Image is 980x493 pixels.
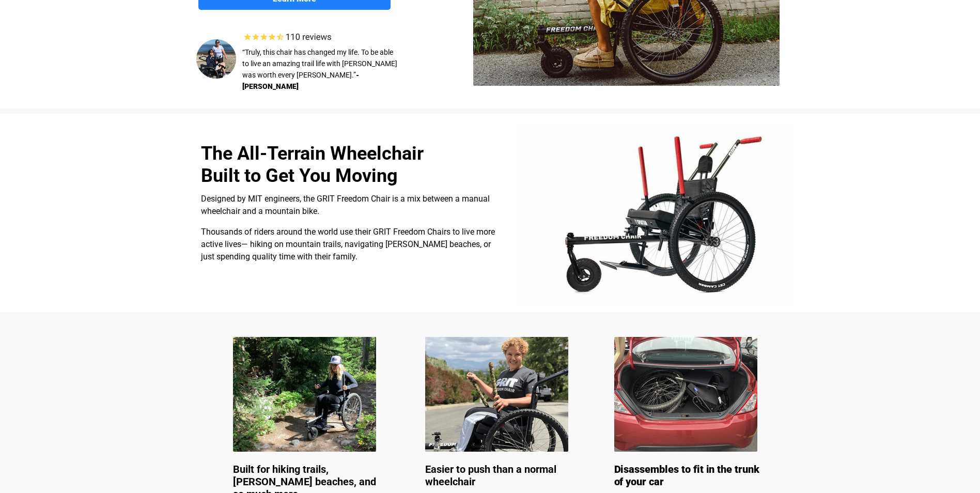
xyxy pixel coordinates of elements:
span: “Truly, this chair has changed my life. To be able to live an amazing trail life with [PERSON_NAM... [242,48,397,79]
span: The All-Terrain Wheelchair Built to Get You Moving [201,143,424,187]
span: Designed by MIT engineers, the GRIT Freedom Chair is a mix between a manual wheelchair and a moun... [201,194,490,216]
span: Easier to push than a normal wheelchair [425,463,556,488]
input: Get more information [37,250,126,269]
span: Thousands of riders around the world use their GRIT Freedom Chairs to live more active lives— hik... [201,227,495,261]
span: Disassembles to fit in the trunk of your car [614,463,759,488]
